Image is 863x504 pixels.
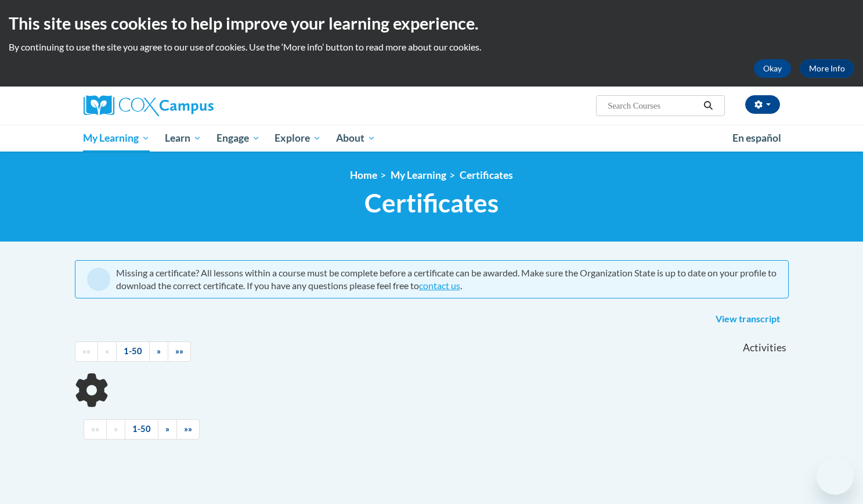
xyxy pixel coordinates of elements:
span: » [165,424,169,434]
a: My Learning [76,125,158,152]
a: Begining [75,341,98,362]
a: Next [158,419,177,440]
a: Previous [98,341,117,362]
a: 1-50 [125,419,158,440]
iframe: Button to launch messaging window [817,458,854,495]
a: contact us [419,280,460,291]
a: Home [350,169,377,181]
a: My Learning [391,169,446,181]
span: »» [184,424,192,434]
p: By continuing to use the site you agree to our use of cookies. Use the ‘More info’ button to read... [9,41,854,53]
a: Cox Campus [84,95,304,116]
input: Search Courses [606,99,699,113]
span: Learn [165,131,201,145]
a: View transcript [707,310,789,329]
a: Certificates [460,169,513,181]
span: «« [82,346,91,356]
span: Explore [275,131,321,145]
a: En español [725,126,789,150]
span: « [105,346,109,356]
span: »» [175,346,183,356]
span: About [336,131,375,145]
span: Activities [743,341,786,354]
span: My Learning [83,131,150,145]
button: Search [699,99,717,113]
div: Main menu [66,125,797,152]
button: Account Settings [745,95,780,114]
span: Certificates [364,188,499,218]
a: End [176,419,200,440]
a: Explore [267,125,328,152]
span: » [157,346,161,356]
a: About [328,125,383,152]
a: Learn [157,125,209,152]
span: En español [732,132,781,144]
a: Next [149,341,168,362]
div: Missing a certificate? All lessons within a course must be complete before a certificate can be a... [116,267,777,292]
a: More Info [800,59,854,78]
span: «« [91,424,99,434]
a: Engage [209,125,268,152]
a: Previous [106,419,125,440]
span: Engage [216,131,260,145]
a: End [168,341,191,362]
img: Cox Campus [84,95,214,116]
a: Begining [84,419,107,440]
span: « [114,424,118,434]
a: 1-50 [116,341,150,362]
button: Okay [754,59,791,78]
h2: This site uses cookies to help improve your learning experience. [9,12,854,35]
